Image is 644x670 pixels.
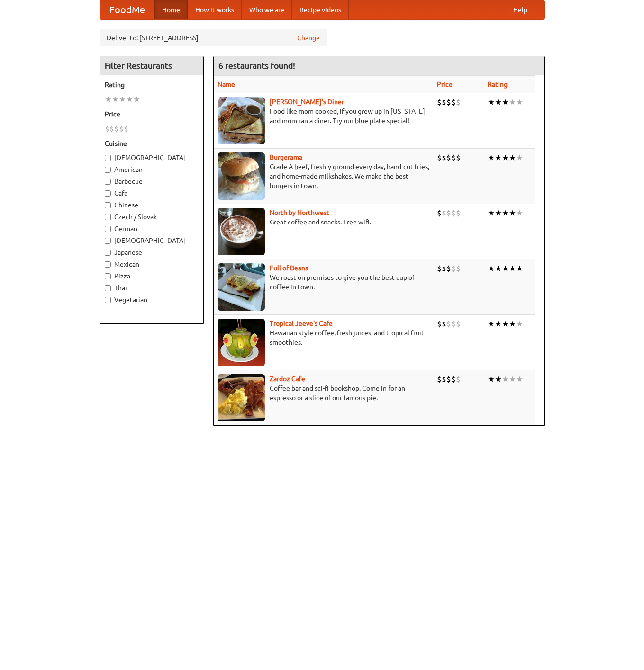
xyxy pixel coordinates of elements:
[437,319,442,329] li: $
[502,374,509,384] li: ★
[442,319,446,329] li: $
[109,124,114,134] li: $
[516,152,523,163] li: ★
[188,0,242,19] a: How it works
[105,259,199,269] label: Mexican
[446,374,451,384] li: $
[495,319,502,329] li: ★
[495,263,502,274] li: ★
[456,152,461,163] li: $
[437,208,442,218] li: $
[456,319,461,329] li: $
[509,263,516,274] li: ★
[495,152,502,163] li: ★
[502,97,509,107] li: ★
[451,374,456,384] li: $
[105,297,111,303] input: Vegetarian
[516,374,523,384] li: ★
[270,209,329,216] a: North by Northwest
[105,124,109,134] li: $
[105,177,199,186] label: Barbecue
[105,212,199,222] label: Czech / Slovak
[218,61,295,70] ng-pluralize: 6 restaurants found!
[218,208,265,255] img: north.jpg
[105,188,199,198] label: Cafe
[488,80,508,88] a: Rating
[488,374,495,384] li: ★
[451,152,456,163] li: $
[456,263,461,274] li: $
[270,98,344,106] a: [PERSON_NAME]'s Diner
[154,0,188,19] a: Home
[218,384,429,402] p: Coffee bar and sci-fi bookshop. Come in for an espresso or a slice of our famous pie.
[442,263,446,274] li: $
[242,0,292,19] a: Who we are
[105,190,111,197] input: Cafe
[105,261,111,268] input: Mexican
[124,124,128,134] li: $
[270,153,302,161] b: Burgerama
[488,152,495,163] li: ★
[516,319,523,329] li: ★
[270,375,305,383] a: Zardoz Cafe
[105,283,199,293] label: Thai
[105,94,112,105] li: ★
[516,263,523,274] li: ★
[218,328,429,347] p: Hawaiian style coffee, fresh juices, and tropical fruit smoothies.
[105,271,199,281] label: Pizza
[495,97,502,107] li: ★
[218,374,265,421] img: zardoz.jpg
[100,56,203,75] h4: Filter Restaurants
[119,124,124,134] li: $
[495,374,502,384] li: ★
[509,97,516,107] li: ★
[437,152,442,163] li: $
[437,80,453,88] a: Price
[442,152,446,163] li: $
[218,273,429,292] p: We roast on premises to give you the best cup of coffee in town.
[456,374,461,384] li: $
[105,80,199,89] h5: Rating
[105,236,199,245] label: [DEMOGRAPHIC_DATA]
[218,217,429,227] p: Great coffee and snacks. Free wifi.
[442,208,446,218] li: $
[451,97,456,107] li: $
[456,208,461,218] li: $
[488,208,495,218] li: ★
[105,226,111,232] input: German
[451,263,456,274] li: $
[446,208,451,218] li: $
[105,200,199,210] label: Chinese
[270,264,308,272] a: Full of Beans
[100,29,327,46] div: Deliver to: [STREET_ADDRESS]
[105,214,111,220] input: Czech / Slovak
[218,152,265,200] img: burgerama.jpg
[292,0,349,19] a: Recipe videos
[218,80,235,88] a: Name
[119,94,126,105] li: ★
[442,97,446,107] li: $
[437,97,442,107] li: $
[105,165,199,174] label: American
[488,319,495,329] li: ★
[114,124,119,134] li: $
[297,33,320,43] a: Change
[516,208,523,218] li: ★
[105,167,111,173] input: American
[502,152,509,163] li: ★
[509,319,516,329] li: ★
[133,94,140,105] li: ★
[218,162,429,190] p: Grade A beef, freshly ground every day, hand-cut fries, and home-made milkshakes. We make the bes...
[105,250,111,256] input: Japanese
[509,208,516,218] li: ★
[437,374,442,384] li: $
[218,107,429,125] p: Food like mom cooked, if you grew up in [US_STATE] and mom ran a diner. Try our blue plate special!
[105,179,111,185] input: Barbecue
[218,263,265,311] img: beans.jpg
[502,208,509,218] li: ★
[446,263,451,274] li: $
[105,202,111,208] input: Chinese
[506,0,535,19] a: Help
[495,208,502,218] li: ★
